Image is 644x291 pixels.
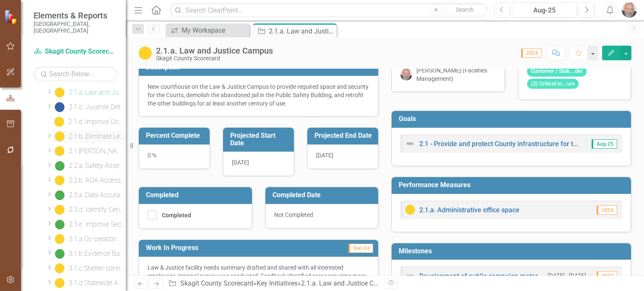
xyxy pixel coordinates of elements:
a: 3.1.a Co-creation of countywide cross-jurisdictional …. [52,232,126,246]
div: 2.1.d. Improve Cook Road LOS MP 1.86 - 5.63 [68,118,126,126]
div: 3.1.b Evidence Based Recovery Care Model [69,250,126,258]
div: 2.1.b. Eliminate Leased Office Space [69,133,126,140]
img: On Target [55,219,65,229]
div: 2.3.d. Identify Centralized Digital Portfolio (shared technology) [69,206,126,214]
h3: Description [146,64,374,71]
span: Elements & Reports [34,10,117,21]
a: 2.3.a. Data Accuracy Improvement Project [52,188,126,202]
a: 3.1.d Statewide Advocacy for Increased Reimbursement [52,276,126,290]
div: 0 % [139,144,210,169]
a: My Workspace [168,25,247,36]
img: On Target [55,190,65,200]
h3: Completed [146,191,248,199]
small: [GEOGRAPHIC_DATA], [GEOGRAPHIC_DATA] [34,21,117,34]
div: 2.1.a. Law and Justice Campus [156,46,273,55]
div: 2.1.[PERSON_NAME] level of service [69,147,126,155]
a: 2.2.b. ADA Accessibility [52,174,126,187]
img: Caution [55,263,65,273]
span: (2) Critical In...ure [527,79,579,89]
a: Skagit County Scorecard [34,47,117,57]
h3: Performance Measures [399,181,627,189]
img: Caution [54,117,64,127]
img: Caution [55,175,65,185]
span: 2024 [597,206,617,215]
a: 3.1.c Shelter-connected behavioral health services [52,262,126,275]
a: 2.1.c. Juvenile Detention Facility [52,100,126,114]
h3: Projected End Date [314,132,374,139]
span: [DATE] [232,159,249,166]
h3: Percent Complete [146,132,205,139]
h3: Goals [399,115,627,123]
div: 2.3.e. Improve Security Posture of Technology infrastructure [69,221,126,228]
div: 2.1.a. Law and Justice Campus [269,26,335,36]
img: No Information [55,102,65,112]
button: Search [444,4,486,16]
div: 2.1.a. Law and Justice Campus [301,279,394,287]
h3: Projected Start Date [230,132,290,147]
div: » » [168,279,379,288]
span: Search [456,6,474,13]
a: 2.1.a. Law and Justice Campus [52,86,126,99]
div: Not Completed [265,204,379,228]
div: Aug-25 [515,5,574,15]
a: 2.1.b. Eliminate Leased Office Space [52,130,126,143]
div: 3.1.a Co-creation of countywide cross-jurisdictional …. [69,235,126,243]
img: On Target [55,161,65,171]
p: Law & Justice facility needs summary drafted and shared with all interested employees. Internal s... [148,263,369,288]
img: Caution [55,234,65,244]
div: 3.1.d Statewide Advocacy for Increased Reimbursement [69,279,126,287]
div: 2.2.a. Safety Assessments of County Campuses and Facilities [69,162,126,170]
span: Dec-24 [348,244,373,253]
a: 2.1.d. Improve Cook Road LOS MP 1.86 - 5.63 [52,115,126,129]
a: 2.3.e. Improve Security Posture of Technology infrastructure [52,218,126,231]
h3: Work In Progress [146,244,299,252]
button: Aug-25 [512,3,576,18]
span: 2024 [521,49,542,58]
span: 2024 [597,271,617,281]
div: 2.1.a. Law and Justice Campus [69,89,126,96]
span: Customer / Stak...der [527,66,587,77]
p: New courthouse on the Law & Justice Campus to provide required space and security for the Courts,... [148,82,369,108]
div: 3.1.c Shelter-connected behavioral health services [69,265,126,272]
img: Caution [405,205,415,215]
a: 2.1.[PERSON_NAME] level of service [52,144,126,158]
div: 2.1.c. Juvenile Detention Facility [69,103,126,111]
img: Caution [138,46,152,60]
img: Not Defined [405,271,415,281]
a: 2.2.a. Safety Assessments of County Campuses and Facilities [52,159,126,173]
img: Ken Hansen [622,3,637,18]
small: [DATE] - [DATE] [548,272,586,280]
img: Caution [55,278,65,288]
div: Skagit County Scorecard [156,55,273,62]
input: Search Below... [34,67,117,81]
span: [DATE] [316,152,333,159]
input: Search ClearPoint... [170,3,488,18]
a: Skagit County Scorecard [180,279,253,287]
div: 2.2.b. ADA Accessibility [69,177,126,184]
h3: Completed Date [273,191,374,199]
div: [PERSON_NAME] (Facilities Management) [416,66,496,83]
img: Ken Hansen [400,69,412,80]
img: Caution [55,146,65,156]
div: My Workspace [182,25,247,36]
a: 3.1.b Evidence Based Recovery Care Model [52,247,126,260]
div: 2.3.a. Data Accuracy Improvement Project [69,191,126,199]
a: 2.1.a. Administrative office space [419,206,519,214]
span: Aug-25 [592,139,617,149]
img: Caution [55,131,65,142]
img: Caution [55,88,65,98]
img: ClearPoint Strategy [4,9,20,25]
img: Caution [55,205,65,215]
img: Not Defined [405,139,415,149]
h3: Milestones [399,247,627,255]
img: On Target [55,249,65,259]
a: 2.3.d. Identify Centralized Digital Portfolio (shared technology) [52,203,126,216]
a: Key Initiatives [257,279,298,287]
